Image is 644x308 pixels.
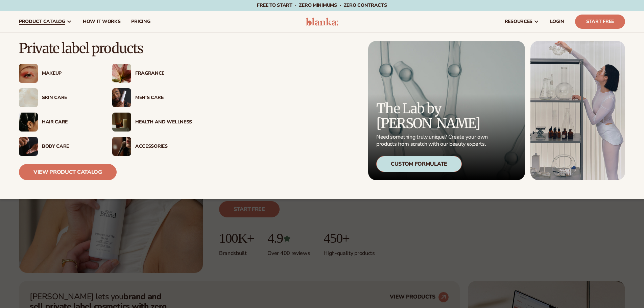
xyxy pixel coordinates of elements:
[135,144,192,149] div: Accessories
[77,11,126,32] a: How It Works
[112,137,131,156] img: Female with makeup brush.
[19,137,38,156] img: Male hand applying moisturizer.
[19,113,99,132] a: Female hair pulled back with clips. Hair Care
[19,88,99,107] a: Cream moisturizer swatch. Skin Care
[376,101,490,131] p: The Lab by [PERSON_NAME]
[19,88,38,107] img: Cream moisturizer swatch.
[550,19,564,24] span: LOGIN
[19,64,99,83] a: Female with glitter eye makeup. Makeup
[376,156,462,172] div: Custom Formulate
[131,19,150,24] span: pricing
[575,15,625,29] a: Start Free
[545,11,570,32] a: LOGIN
[368,41,525,180] a: Microscopic product formula. The Lab by [PERSON_NAME] Need something truly unique? Create your ow...
[112,64,131,83] img: Pink blooming flower.
[42,119,99,125] div: Hair Care
[135,95,192,101] div: Men’s Care
[135,71,192,76] div: Fragrance
[135,119,192,125] div: Health And Wellness
[112,88,192,107] a: Male holding moisturizer bottle. Men’s Care
[306,18,338,26] img: logo
[530,41,625,180] img: Female in lab with equipment.
[112,88,131,107] img: Male holding moisturizer bottle.
[19,19,65,24] span: product catalog
[83,19,121,24] span: How It Works
[14,11,77,32] a: product catalog
[19,64,38,83] img: Female with glitter eye makeup.
[42,144,99,149] div: Body Care
[19,113,38,132] img: Female hair pulled back with clips.
[126,11,156,32] a: pricing
[112,137,192,156] a: Female with makeup brush. Accessories
[19,164,117,180] a: View Product Catalog
[42,71,99,76] div: Makeup
[257,2,387,8] span: Free to start · ZERO minimums · ZERO contracts
[112,64,192,83] a: Pink blooming flower. Fragrance
[376,134,490,148] p: Need something truly unique? Create your own products from scratch with our beauty experts.
[19,137,99,156] a: Male hand applying moisturizer. Body Care
[112,113,192,132] a: Candles and incense on table. Health And Wellness
[499,11,545,32] a: resources
[19,41,192,56] p: Private label products
[505,19,532,24] span: resources
[112,113,131,132] img: Candles and incense on table.
[42,95,99,101] div: Skin Care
